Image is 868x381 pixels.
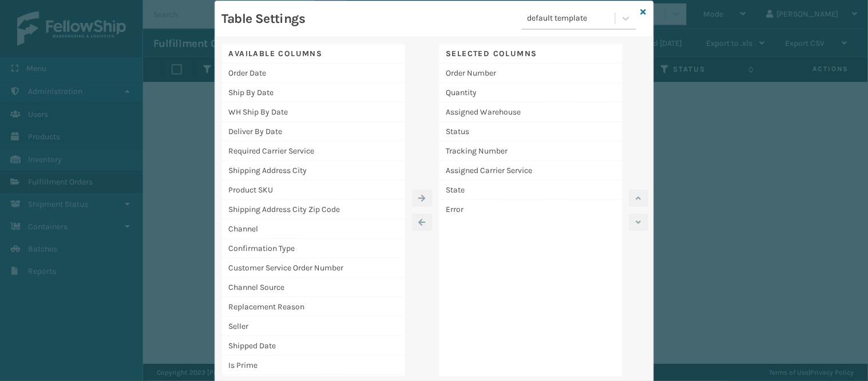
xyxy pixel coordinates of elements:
[439,200,623,219] div: Error
[439,142,623,161] div: Tracking Number
[222,142,405,161] div: Required Carrier Service
[439,122,623,142] div: Status
[222,317,405,336] div: Seller
[439,161,623,180] div: Assigned Carrier Service
[222,200,405,219] div: Shipping Address City Zip Code
[222,239,405,258] div: Confirmation Type
[222,258,405,278] div: Customer Service Order Number
[222,297,405,317] div: Replacement Reason
[222,180,405,200] div: Product SKU
[222,83,405,103] div: Ship By Date
[222,219,405,239] div: Channel
[222,278,405,297] div: Channel Source
[439,44,623,64] div: Selected Columns
[222,44,405,64] div: Available Columns
[439,64,623,83] div: Order Number
[222,122,405,142] div: Deliver By Date
[222,10,306,28] h3: Table Settings
[222,64,405,83] div: Order Date
[222,103,405,122] div: WH Ship By Date
[222,336,405,356] div: Shipped Date
[222,161,405,180] div: Shipping Address City
[439,83,623,103] div: Quantity
[439,180,623,200] div: State
[528,13,616,25] div: default template
[439,103,623,122] div: Assigned Warehouse
[222,356,405,375] div: Is Prime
